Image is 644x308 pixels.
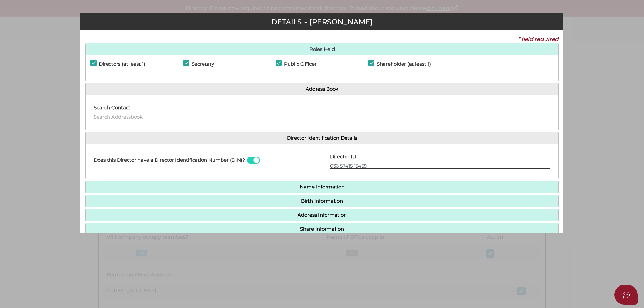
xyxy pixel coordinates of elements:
[90,184,554,190] a: Name Information
[614,285,638,305] button: Open asap
[330,154,356,159] h4: Director ID
[90,226,554,232] a: Share Information
[94,113,314,120] input: Search Addressbook
[90,212,554,218] a: Address Information
[90,135,554,141] a: Director Identification Details
[90,198,554,204] a: Birth Information
[94,158,245,163] h4: Does this Director have a Director Identification Number (DIN)?
[94,105,130,111] h4: Search Contact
